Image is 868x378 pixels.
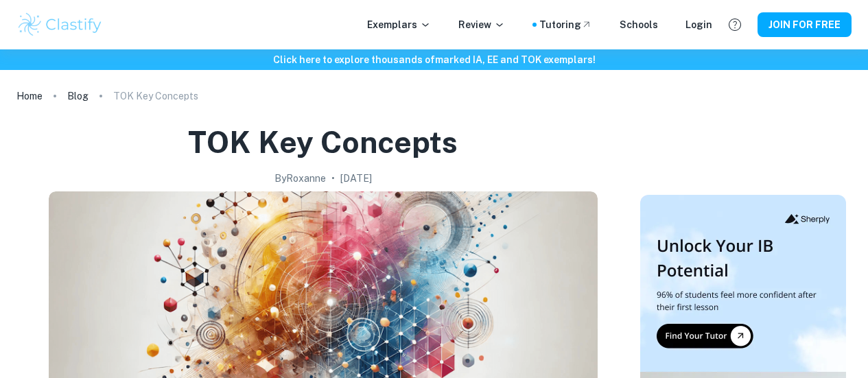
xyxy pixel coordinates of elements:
[367,17,431,32] p: Exemplars
[188,122,458,163] h1: TOK Key Concepts
[331,171,335,186] p: •
[274,171,326,186] h2: By Roxanne
[758,12,852,37] button: JOIN FOR FREE
[3,52,865,67] h6: Click here to explore thousands of marked IA, EE and TOK exemplars !
[458,17,505,32] p: Review
[685,17,712,32] a: Login
[67,86,89,106] a: Blog
[539,17,592,32] a: Tutoring
[620,17,658,32] a: Schools
[723,13,747,36] button: Help and Feedback
[113,88,198,104] p: TOK Key Concepts
[16,86,43,106] a: Home
[16,11,104,38] img: Clastify logo
[340,171,372,186] h2: [DATE]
